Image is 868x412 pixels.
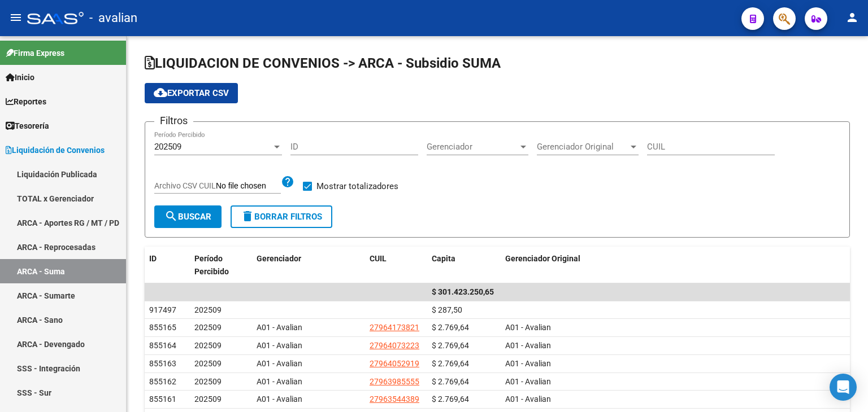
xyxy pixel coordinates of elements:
[427,247,501,284] datatable-header-cell: Capita
[370,254,387,263] span: CUIL
[154,205,222,228] button: Buscar
[505,323,551,332] span: A01 - Avalian
[370,395,419,404] span: 27963544389
[194,254,229,276] span: Período Percibido
[505,254,580,263] span: Gerenciador Original
[281,175,294,189] mat-icon: help
[149,323,176,332] span: 855165
[370,323,419,332] span: 27964173821
[154,88,229,98] span: Exportar CSV
[501,247,850,284] datatable-header-cell: Gerenciador Original
[505,341,551,350] span: A01 - Avalian
[252,247,365,284] datatable-header-cell: Gerenciador
[830,374,857,401] div: Open Intercom Messenger
[6,95,46,108] span: Reportes
[6,144,105,156] span: Liquidación de Convenios
[241,209,254,223] mat-icon: delete
[537,142,628,152] span: Gerenciador Original
[149,359,176,368] span: 855163
[432,287,494,296] span: $ 301.423.250,65
[257,254,301,263] span: Gerenciador
[154,142,181,152] span: 202509
[6,47,64,59] span: Firma Express
[194,305,222,314] span: 202509
[432,323,469,332] span: $ 2.769,64
[216,181,281,191] input: Archivo CSV CUIL
[257,323,302,332] span: A01 - Avalian
[6,120,49,132] span: Tesorería
[154,113,193,129] h3: Filtros
[194,377,222,386] span: 202509
[257,377,302,386] span: A01 - Avalian
[845,11,859,24] mat-icon: person
[164,212,211,222] span: Buscar
[257,359,302,368] span: A01 - Avalian
[231,205,332,228] button: Borrar Filtros
[149,305,176,314] span: 917497
[194,395,222,404] span: 202509
[365,247,427,284] datatable-header-cell: CUIL
[316,179,398,193] span: Mostrar totalizadores
[194,323,222,332] span: 202509
[89,6,137,30] span: - avalian
[190,247,252,284] datatable-header-cell: Período Percibido
[145,55,501,71] span: LIQUIDACION DE CONVENIOS -> ARCA - Subsidio SUMA
[432,395,469,404] span: $ 2.769,64
[164,209,178,223] mat-icon: search
[370,341,419,350] span: 27964073223
[6,71,34,84] span: Inicio
[149,395,176,404] span: 855161
[432,254,455,263] span: Capita
[505,395,551,404] span: A01 - Avalian
[241,212,322,222] span: Borrar Filtros
[154,181,216,190] span: Archivo CSV CUIL
[194,359,222,368] span: 202509
[145,83,238,103] button: Exportar CSV
[432,359,469,368] span: $ 2.769,64
[370,359,419,368] span: 27964052919
[505,377,551,386] span: A01 - Avalian
[149,254,157,263] span: ID
[257,395,302,404] span: A01 - Avalian
[432,377,469,386] span: $ 2.769,64
[432,305,462,314] span: $ 287,50
[149,341,176,350] span: 855164
[154,86,167,99] mat-icon: cloud_download
[149,377,176,386] span: 855162
[257,341,302,350] span: A01 - Avalian
[9,11,23,24] mat-icon: menu
[505,359,551,368] span: A01 - Avalian
[427,142,518,152] span: Gerenciador
[432,341,469,350] span: $ 2.769,64
[145,247,190,284] datatable-header-cell: ID
[194,341,222,350] span: 202509
[370,377,419,386] span: 27963985555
